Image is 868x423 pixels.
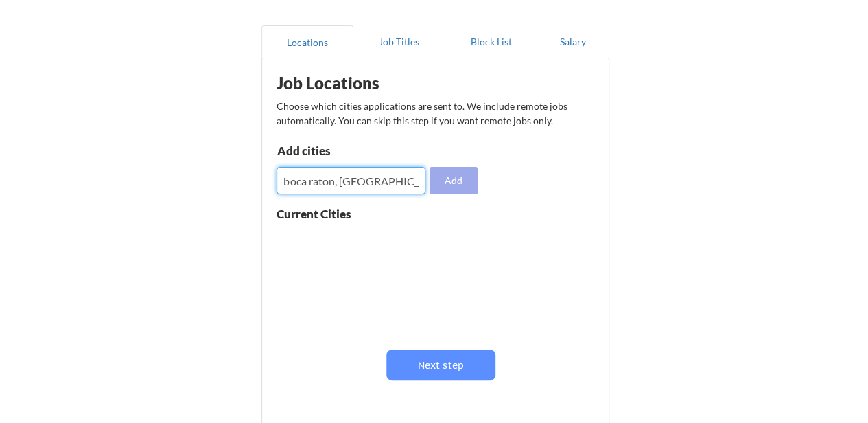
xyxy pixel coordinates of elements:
div: Add cities [277,145,419,157]
button: Next step [386,350,495,380]
button: Locations [261,25,353,58]
button: Add [430,167,478,194]
button: Block List [445,25,537,58]
button: Salary [537,25,609,58]
button: Job Titles [353,25,445,58]
div: Current Cities [277,208,382,220]
input: Type here... [277,167,426,194]
div: Job Locations [277,75,450,91]
div: Choose which cities applications are sent to. We include remote jobs automatically. You can skip ... [277,99,593,128]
